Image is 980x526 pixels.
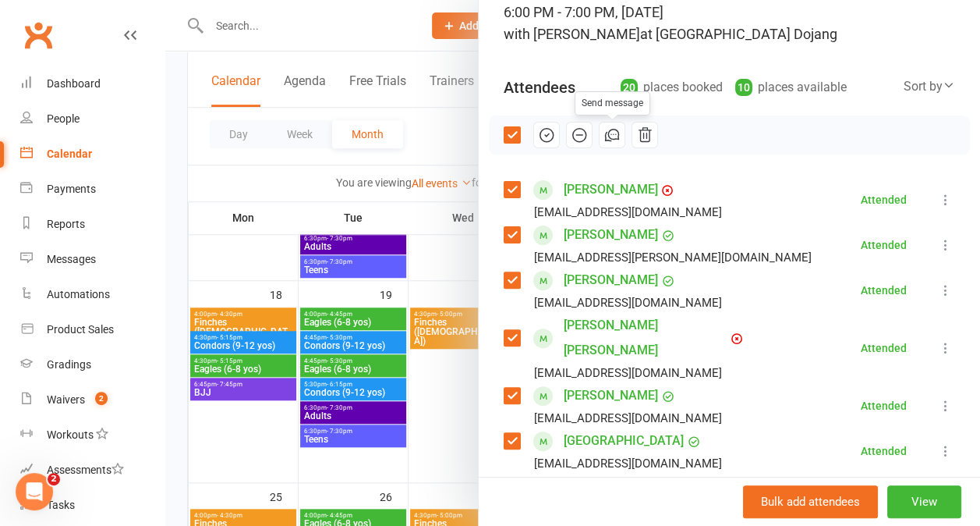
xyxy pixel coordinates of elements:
a: Waivers 2 [20,382,165,418]
div: [EMAIL_ADDRESS][DOMAIN_NAME] [534,453,722,474]
div: Sort by [904,76,955,97]
div: Dashboard [47,77,101,90]
span: at [GEOGRAPHIC_DATA] Dojang [640,26,837,42]
a: Gradings [20,347,165,382]
div: Automations [47,288,110,300]
a: Product Sales [20,312,165,347]
a: [PERSON_NAME] [564,222,658,247]
div: [EMAIL_ADDRESS][DOMAIN_NAME] [534,202,722,222]
div: [EMAIL_ADDRESS][PERSON_NAME][DOMAIN_NAME] [534,247,812,268]
div: Workouts [47,428,94,441]
div: Send message [575,91,650,116]
a: [PERSON_NAME] [564,268,658,293]
div: Calendar [47,147,92,160]
div: Attended [861,446,907,457]
div: People [47,112,80,125]
div: Gradings [47,358,91,371]
div: Attended [861,285,907,296]
div: 20 [621,79,638,96]
div: Attended [861,240,907,251]
div: Waivers [47,393,85,406]
div: Attended [861,194,907,205]
div: places booked [621,76,723,98]
a: People [20,101,165,137]
div: Reports [47,218,85,230]
a: [PERSON_NAME] [564,474,658,499]
button: Bulk add attendees [743,485,878,518]
div: Tasks [47,499,75,511]
div: 6:00 PM - 7:00 PM, [DATE] [504,2,955,45]
a: Assessments [20,453,165,488]
a: Payments [20,172,165,207]
div: Messages [47,253,96,265]
a: Workouts [20,418,165,453]
a: [PERSON_NAME] [PERSON_NAME] [564,313,727,363]
span: with [PERSON_NAME] [504,26,640,42]
a: Clubworx [19,16,58,55]
span: 2 [95,392,108,405]
div: Product Sales [47,323,114,336]
div: places available [735,76,847,98]
div: [EMAIL_ADDRESS][DOMAIN_NAME] [534,408,722,428]
div: Payments [47,183,96,195]
span: 2 [48,473,60,485]
div: Attended [861,343,907,354]
a: Tasks [20,488,165,523]
a: [GEOGRAPHIC_DATA] [564,428,684,453]
button: View [887,485,961,518]
a: [PERSON_NAME] [564,383,658,408]
div: Assessments [47,464,124,476]
div: Attendees [504,76,575,98]
a: [PERSON_NAME] [564,177,658,202]
div: [EMAIL_ADDRESS][DOMAIN_NAME] [534,293,722,313]
a: Dashboard [20,66,165,101]
div: [EMAIL_ADDRESS][DOMAIN_NAME] [534,363,722,383]
a: Messages [20,242,165,277]
iframe: Intercom live chat [16,473,53,510]
div: 10 [735,79,752,96]
div: Attended [861,400,907,411]
a: Automations [20,277,165,312]
a: Calendar [20,137,165,172]
a: Reports [20,207,165,242]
